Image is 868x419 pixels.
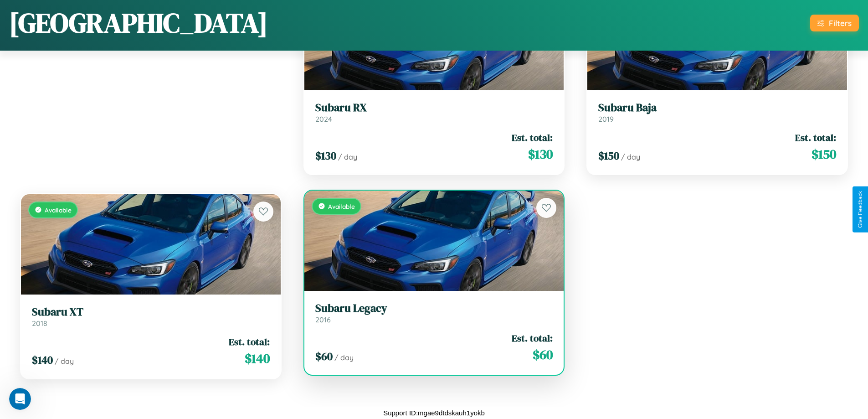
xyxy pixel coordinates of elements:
[245,349,270,367] span: $ 140
[9,388,31,410] iframe: Intercom live chat
[621,152,640,161] span: / day
[810,15,859,31] button: Filters
[32,305,270,328] a: Subaru XT2018
[829,18,852,28] div: Filters
[32,352,53,367] span: $ 140
[512,331,553,345] span: Est. total:
[315,101,553,114] h3: Subaru RX
[533,346,553,364] span: $ 60
[9,4,268,41] h1: [GEOGRAPHIC_DATA]
[334,353,354,362] span: / day
[598,101,836,114] h3: Subaru Baja
[528,145,553,163] span: $ 130
[315,302,553,324] a: Subaru Legacy2016
[857,191,863,228] div: Give Feedback
[512,131,553,144] span: Est. total:
[229,335,270,348] span: Est. total:
[315,148,336,163] span: $ 130
[795,131,836,144] span: Est. total:
[32,305,270,319] h3: Subaru XT
[812,145,836,163] span: $ 150
[315,315,331,324] span: 2016
[338,152,357,161] span: / day
[598,114,614,124] span: 2019
[315,302,553,315] h3: Subaru Legacy
[315,101,553,124] a: Subaru RX2024
[598,101,836,124] a: Subaru Baja2019
[598,148,619,163] span: $ 150
[55,357,74,366] span: / day
[45,206,72,214] span: Available
[383,407,485,419] p: Support ID: mgae9dtdskauh1yokb
[315,114,332,124] span: 2024
[315,349,333,364] span: $ 60
[328,202,355,210] span: Available
[32,319,47,328] span: 2018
